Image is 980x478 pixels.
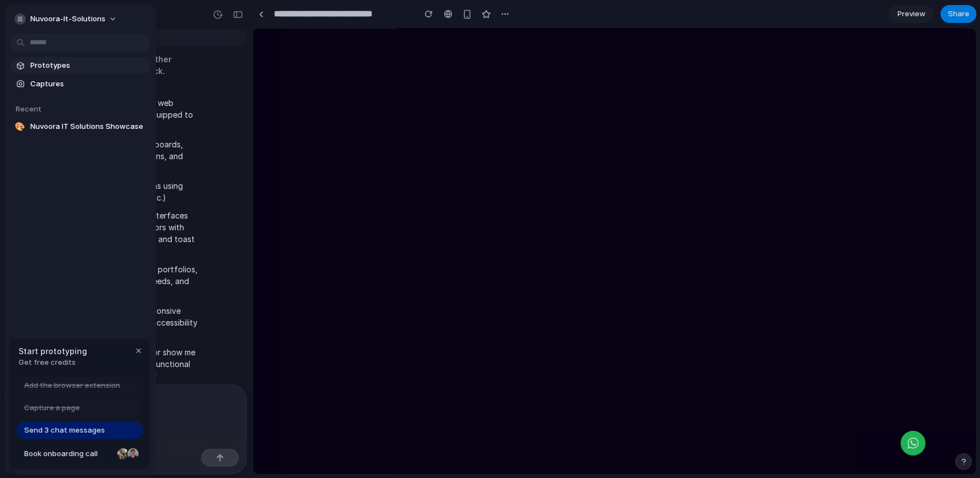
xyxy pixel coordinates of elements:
[10,10,123,28] button: nuvoora-it-solutions
[16,445,143,463] a: Book onboarding call
[15,121,26,132] div: 🎨
[10,118,150,135] a: 🎨Nuvoora IT Solutions Showcase
[30,13,106,25] span: nuvoora-it-solutions
[24,402,80,414] span: Capture a page
[30,78,146,90] span: Captures
[24,425,105,436] span: Send 3 chat messages
[19,357,87,368] span: Get free credits
[10,57,150,74] a: Prototypes
[126,447,140,461] div: Christian Iacullo
[24,380,120,391] span: Add the browser extension
[24,448,113,460] span: Book onboarding call
[19,345,87,357] span: Start prototyping
[116,447,130,461] div: Nicole Kubica
[30,121,146,132] span: Nuvoora IT Solutions Showcase
[16,104,42,113] span: Recent
[30,60,146,71] span: Prototypes
[10,76,150,92] a: Captures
